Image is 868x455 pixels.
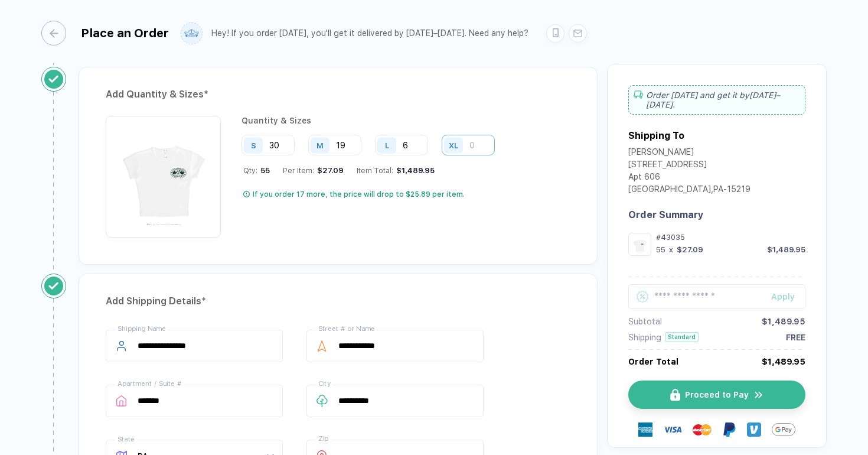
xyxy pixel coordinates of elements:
[242,116,504,125] div: Quantity & Sizes
[316,141,324,149] div: M
[628,147,750,160] div: [PERSON_NAME]
[693,420,712,439] img: master-card
[753,389,764,401] img: icon
[449,141,458,149] div: XL
[756,284,805,309] button: Apply
[685,390,749,399] span: Proceed to Pay
[722,422,736,437] img: Paypal
[677,245,703,254] div: $27.09
[668,245,674,254] div: x
[106,85,570,104] div: Add Quantity & Sizes
[665,332,699,342] div: Standard
[771,292,805,301] div: Apply
[211,28,528,38] div: Hey! If you order [DATE], you'll get it delivered by [DATE]–[DATE]. Need any help?
[747,422,761,437] img: Venmo
[181,23,202,44] img: user profile
[628,209,805,220] div: Order Summary
[628,184,750,197] div: [GEOGRAPHIC_DATA] , PA - 15219
[786,333,805,342] div: FREE
[257,166,270,175] span: 55
[243,166,270,175] div: Qty:
[762,317,805,326] div: $1,489.95
[106,292,570,311] div: Add Shipping Details
[631,236,648,253] img: 1753971631526kvyhl_nt_front.png
[628,130,684,141] div: Shipping To
[251,141,256,149] div: S
[81,26,169,40] div: Place an Order
[628,172,750,184] div: Apt 606
[628,160,750,172] div: [STREET_ADDRESS]
[628,85,805,115] div: Order [DATE] and get it by [DATE]–[DATE] .
[393,166,435,175] div: $1,489.95
[253,190,465,199] div: If you order 17 more, the price will drop to $25.89 per item.
[628,381,805,409] button: iconProceed to Payicon
[628,317,662,326] div: Subtotal
[628,333,661,342] div: Shipping
[762,357,805,366] div: $1,489.95
[772,418,795,441] img: GPay
[385,141,389,149] div: L
[663,420,682,439] img: visa
[670,389,680,401] img: icon
[656,245,665,254] div: 55
[314,166,344,175] div: $27.09
[357,166,435,175] div: Item Total:
[628,357,678,366] div: Order Total
[656,233,805,242] div: #43035
[767,245,805,254] div: $1,489.95
[283,166,344,175] div: Per Item:
[638,422,652,437] img: express
[112,122,215,225] img: 1753971631526kvyhl_nt_front.png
